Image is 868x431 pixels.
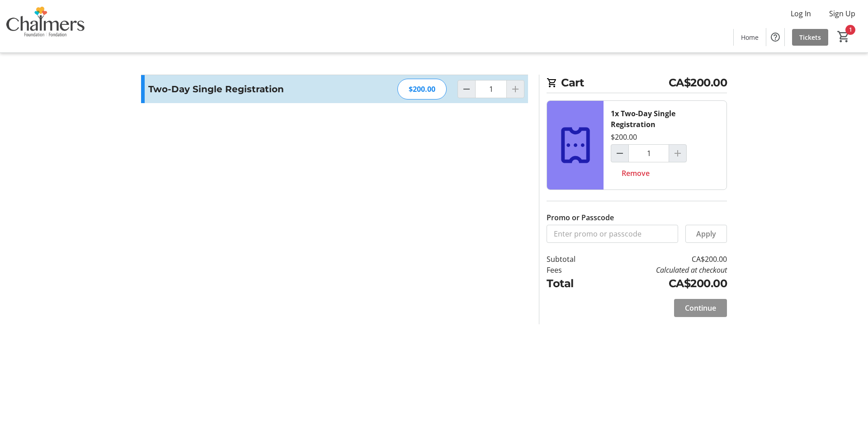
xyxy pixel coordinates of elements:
[829,8,855,19] span: Sign Up
[458,81,475,98] button: Decrement by one
[766,28,784,46] button: Help
[475,80,507,98] input: Two-Day Single Registration Quantity
[547,212,614,223] label: Promo or Passcode
[611,108,719,130] div: 1x Two-Day Single Registration
[622,168,650,179] span: Remove
[696,228,716,239] span: Apply
[783,6,818,21] button: Log In
[397,79,447,99] div: $200.00
[547,75,727,93] h2: Cart
[611,132,637,142] div: $200.00
[741,33,759,42] span: Home
[599,275,727,292] td: CA$200.00
[148,82,346,96] h3: Two-Day Single Registration
[611,145,628,162] button: Decrement by one
[822,6,863,21] button: Sign Up
[547,265,599,275] td: Fees
[547,254,599,265] td: Subtotal
[674,299,727,317] button: Continue
[628,144,669,162] input: Two-Day Single Registration Quantity
[611,164,660,182] button: Remove
[799,33,821,42] span: Tickets
[5,4,86,49] img: Chalmers Foundation's Logo
[791,8,811,19] span: Log In
[547,225,678,243] input: Enter promo or passcode
[835,28,852,45] button: Cart
[669,75,727,91] span: CA$200.00
[685,303,716,313] span: Continue
[599,265,727,275] td: Calculated at checkout
[599,254,727,265] td: CA$200.00
[547,275,599,292] td: Total
[734,29,766,46] a: Home
[792,29,828,46] a: Tickets
[685,225,727,243] button: Apply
